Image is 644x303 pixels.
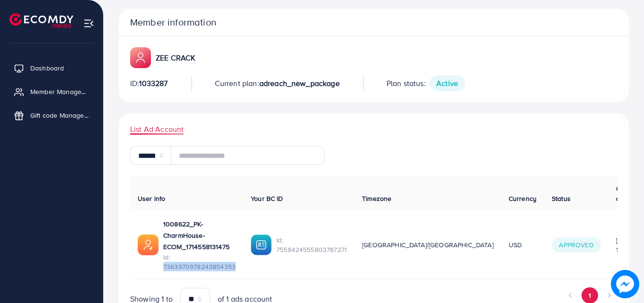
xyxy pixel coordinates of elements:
span: Approved [552,237,601,252]
p: ID: [130,78,168,89]
span: Gift code Management [30,111,89,120]
span: Active [430,75,465,91]
span: Member Management [30,87,89,96]
span: Timezone [362,194,391,203]
span: [GEOGRAPHIC_DATA]/[GEOGRAPHIC_DATA] [362,240,494,250]
img: logo [9,13,73,28]
p: Plan status: [387,78,465,89]
img: ic-ba-acc.ded83a64.svg [251,234,272,255]
a: Member Management [7,82,96,101]
span: adreach_new_package [259,78,340,88]
a: Dashboard [7,59,96,78]
span: Id: 7558424555803787271 [276,235,347,255]
p: 1008622_PK-CharmHouse-ECOM_1714558131475 [163,218,236,252]
p: Member information [130,17,618,28]
span: Dashboard [30,63,64,73]
span: User info [138,194,165,203]
span: Currency [509,194,537,203]
span: Create at [616,184,636,203]
span: Status [552,194,571,203]
div: [DATE] 17:25:46 [616,235,640,255]
img: ic-member-manager.00abd3e0.svg [130,47,151,68]
img: ic-ads-acc.e4c84228.svg [138,234,159,255]
span: 1033287 [139,78,168,88]
span: List Ad Account [130,124,184,135]
span: Your BC ID [251,194,283,203]
a: Gift code Management [7,106,96,125]
p: ZEE CRACK [156,52,195,63]
p: Current plan: [215,78,340,89]
img: menu [83,18,94,29]
span: USD [509,240,522,250]
img: image [611,270,639,298]
span: Id: 7363970978243854353 [163,252,236,272]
